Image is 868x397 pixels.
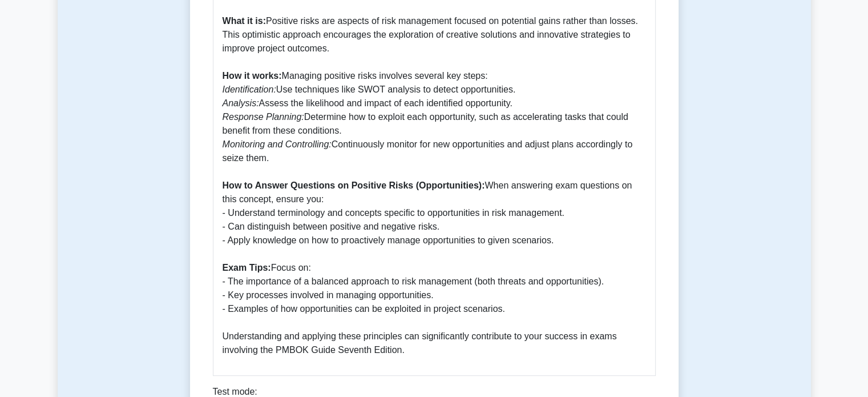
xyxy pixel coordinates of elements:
[223,16,266,26] b: What it is:
[223,98,259,108] i: Analysis:
[223,139,332,149] i: Monitoring and Controlling:
[223,181,485,190] b: How to Answer Questions on Positive Risks (Opportunities):
[223,71,282,81] b: How it works:
[223,112,304,122] i: Response Planning:
[223,263,271,272] b: Exam Tips:
[223,85,276,94] i: Identification:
